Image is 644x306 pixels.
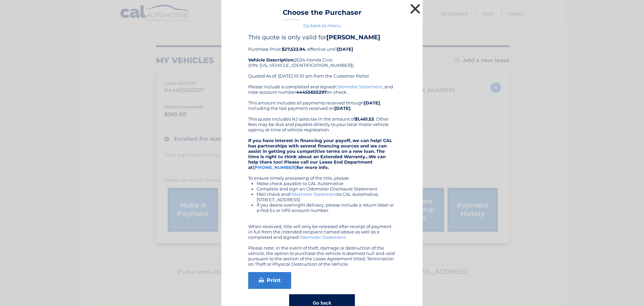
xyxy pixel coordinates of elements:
[248,34,396,84] div: Purchase Price: , effective until 2024 Honda Civic (VIN: [US_VEHICLE_IDENTIFICATION_NUMBER]) Quot...
[303,23,341,28] a: Go back to menu
[298,234,345,240] a: Odometer Statement
[296,89,327,95] b: 44455655297
[355,116,374,122] b: $1,461.53
[248,84,396,267] div: Please include a completed and signed , and note account number on check. This amount includes al...
[257,181,396,186] li: Make check payable to CAL Automotive
[282,46,305,52] b: $27,523.94
[283,8,362,20] h3: Choose the Purchaser
[290,191,337,197] a: Odometer Statement
[248,138,392,170] strong: If you have interest in financing your payoff, we can help! CAL has partnerships with several fin...
[257,202,396,213] li: If you desire overnight delivery, please include a return label or a Fed Ex or UPS account number.
[409,2,422,15] button: ×
[248,272,291,289] a: Print
[253,165,297,170] a: [PHONE_NUMBER]
[257,186,396,191] li: Complete and sign an Odometer Disclosure Statement
[248,34,396,41] h4: This quote is only valid for
[257,191,396,202] li: Mail check and to CAL Automotive, [STREET_ADDRESS]
[248,57,294,62] strong: Vehicle Description:
[335,84,382,89] a: Odometer Statement
[364,100,380,105] b: [DATE]
[334,105,351,111] b: [DATE]
[326,34,380,41] b: [PERSON_NAME]
[337,46,353,52] b: [DATE]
